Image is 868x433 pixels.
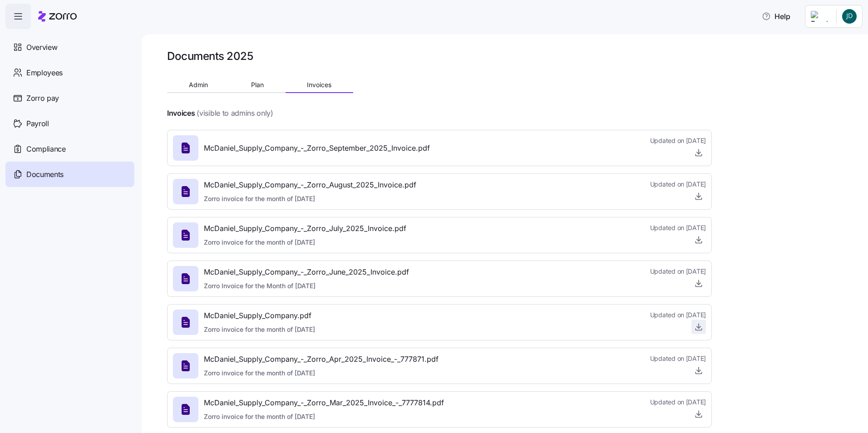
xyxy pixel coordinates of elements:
[189,82,208,88] span: Admin
[204,223,406,234] span: McDaniel_Supply_Company_-_Zorro_July_2025_Invoice.pdf
[204,238,406,247] span: Zorro invoice for the month of [DATE]
[204,143,430,154] span: McDaniel_Supply_Company_-_Zorro_September_2025_Invoice.pdf
[167,108,195,118] h4: Invoices
[650,354,706,363] span: Updated on [DATE]
[204,354,439,365] span: McDaniel_Supply_Company_-_Zorro_Apr_2025_Invoice_-_777871.pdf
[650,223,706,232] span: Updated on [DATE]
[204,325,315,334] span: Zorro invoice for the month of [DATE]
[26,93,59,104] span: Zorro pay
[26,42,57,53] span: Overview
[650,398,706,407] span: Updated on [DATE]
[650,267,706,276] span: Updated on [DATE]
[204,412,444,421] span: Zorro invoice for the month of [DATE]
[26,143,66,155] span: Compliance
[755,7,798,25] button: Help
[197,108,273,119] span: (visible to admins only)
[204,194,416,203] span: Zorro invoice for the month of [DATE]
[26,67,63,79] span: Employees
[650,180,706,189] span: Updated on [DATE]
[167,49,253,63] h1: Documents 2025
[5,111,134,136] a: Payroll
[5,60,134,85] a: Employees
[204,369,439,378] span: Zorro invoice for the month of [DATE]
[26,118,49,129] span: Payroll
[842,9,857,24] img: b27349cbd613b19dc6d57601b9c7822e
[5,162,134,187] a: Documents
[650,310,706,320] span: Updated on [DATE]
[5,136,134,162] a: Compliance
[307,82,331,88] span: Invoices
[5,85,134,111] a: Zorro pay
[26,169,64,180] span: Documents
[251,82,264,88] span: Plan
[204,179,416,191] span: McDaniel_Supply_Company_-_Zorro_August_2025_Invoice.pdf
[762,11,790,22] span: Help
[650,136,706,145] span: Updated on [DATE]
[204,310,315,321] span: McDaniel_Supply_Company.pdf
[811,11,829,22] img: Employer logo
[204,266,409,278] span: McDaniel_Supply_Company_-_Zorro_June_2025_Invoice.pdf
[5,34,134,60] a: Overview
[204,281,409,290] span: Zorro Invoice for the Month of [DATE]
[204,397,444,408] span: McDaniel_Supply_Company_-_Zorro_Mar_2025_Invoice_-_7777814.pdf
